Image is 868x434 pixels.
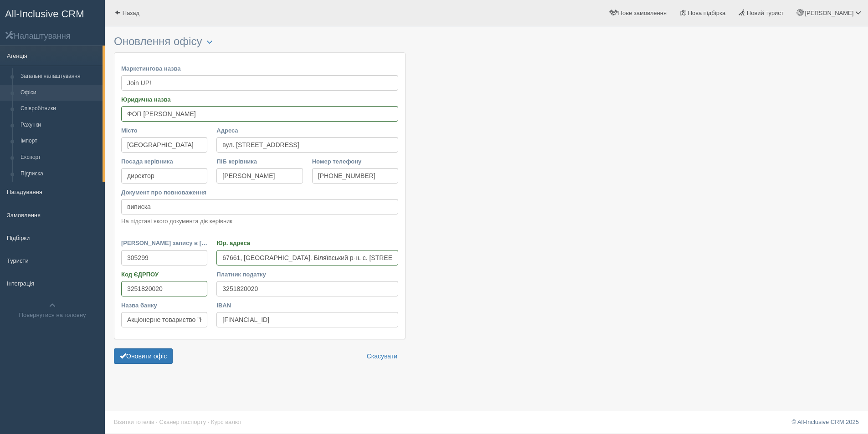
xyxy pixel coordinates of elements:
a: © All-Inclusive CRM 2025 [791,419,859,425]
label: Юр. адреса [216,239,398,247]
input: UA92 305299 00000 26001234567890 [216,312,398,327]
label: Посада керівника [121,157,207,166]
span: Новий турист [747,10,784,16]
a: All-Inclusive CRM [0,0,104,26]
span: Нове замовлення [618,10,667,16]
label: IBAN [216,301,398,310]
span: Назад [123,10,139,16]
input: Статуту, Виписки з ЄДР, Довіреності №, etc. [121,199,398,214]
span: Нова підбірка [688,10,726,16]
label: Номер телефону [312,157,398,166]
label: Адреса [216,126,398,135]
a: Загальні налаштування [16,68,103,85]
label: Документ про повноваження [121,188,398,197]
label: Місто [121,126,207,135]
a: Курс валют [211,419,242,425]
label: Назва банку [121,301,207,310]
a: Імпорт [16,133,103,149]
a: Скасувати [361,348,403,364]
label: Код ЄДРПОУ [121,270,207,279]
a: Рахунки [16,117,103,133]
a: Підписка [16,166,103,182]
label: Юридична назва [121,95,398,104]
label: Маркетингова назва [121,64,398,73]
button: Оновити офіс [114,348,173,364]
h3: Оновлення офісу [114,36,406,48]
input: JoinUp to Travel [121,106,398,122]
a: Експорт [16,149,103,166]
span: [PERSON_NAME] [805,10,853,16]
input: JoinUp to Travel [121,75,398,91]
label: [PERSON_NAME] запису в [GEOGRAPHIC_DATA] [121,239,207,247]
span: · [208,419,210,425]
label: ПІБ керівника [216,157,303,166]
span: · [156,419,158,425]
a: Сканер паспорту [159,419,206,425]
a: Співробітники [16,101,103,117]
label: Платник податку [216,270,398,279]
a: Офіси [16,85,103,101]
a: Візитки готелів [114,419,154,425]
p: На підставі якого документа діє керівник [121,217,398,225]
span: All-Inclusive CRM [5,8,84,20]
